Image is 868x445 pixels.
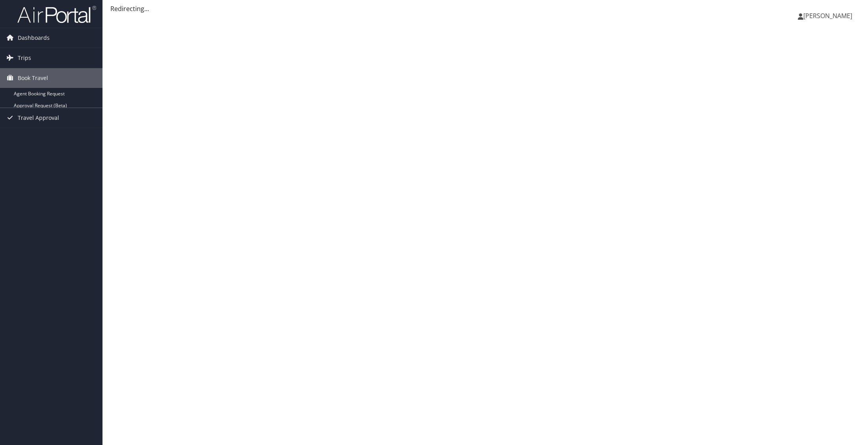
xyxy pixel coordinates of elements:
[18,48,31,68] span: Trips
[18,68,48,88] span: Book Travel
[798,4,860,28] a: [PERSON_NAME]
[17,5,96,24] img: airportal-logo.png
[18,28,50,48] span: Dashboards
[18,108,59,128] span: Travel Approval
[803,11,852,20] span: [PERSON_NAME]
[110,4,860,13] div: Redirecting...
